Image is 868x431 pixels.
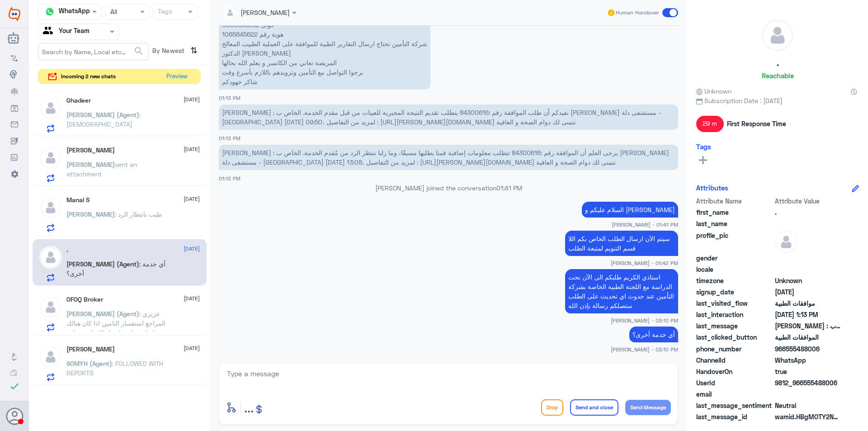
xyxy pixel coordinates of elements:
span: [DATE] [184,294,200,303]
span: [PERSON_NAME] (Agent) [66,310,139,317]
span: null [775,389,840,399]
span: . [775,208,840,217]
span: 2025-09-15T07:11:11.097Z [775,287,840,297]
span: موافقات الطبية [775,298,840,308]
p: 15/9/2025, 1:42 PM [565,231,678,256]
h5: Ghadeer [66,97,91,104]
span: Attribute Value [775,196,840,206]
span: [PERSON_NAME] - 01:41 PM [612,221,678,228]
span: [DATE] [184,195,200,203]
span: wamid.HBgMOTY2NTU1NDg4MDA2FQIAEhgUM0EwRkY0Q0ZEOTg4MDAyOTVGQUYA [775,412,840,422]
span: [PERSON_NAME] [66,161,115,168]
span: UserId [696,378,773,388]
img: defaultAdmin.png [39,147,62,169]
span: [PERSON_NAME] - 03:10 PM [611,317,678,324]
span: 2025-09-15T10:13:32.318Z [775,310,840,319]
span: [PERSON_NAME] - 01:42 PM [611,259,678,267]
img: defaultAdmin.png [39,346,62,368]
h6: Reachable [762,71,794,80]
span: Attribute Name [696,196,773,206]
span: null [775,265,840,274]
span: 966555488006 [775,344,840,354]
img: yourTeam.svg [43,25,57,38]
span: HandoverOn [696,367,773,376]
p: 15/9/2025, 1:13 PM [219,104,678,130]
span: sent an attachment [66,161,137,178]
h6: Attributes [696,184,728,192]
span: [PERSON_NAME] (Agent) [66,260,139,268]
span: 01:13 PM [219,175,241,181]
span: incoming 2 new chats [61,72,116,81]
img: defaultAdmin.png [39,196,62,219]
span: 01:13 PM [219,95,241,101]
span: first_name [696,208,773,217]
span: last_message_id [696,412,773,422]
span: locale [696,265,773,274]
p: 15/9/2025, 3:10 PM [565,269,678,313]
div: Tags [156,6,172,18]
span: last_interaction [696,310,773,319]
span: profile_pic [696,231,773,251]
img: Widebot Logo [9,7,20,21]
span: عميلنا العزيز : يرجى العلم أن الموافقة رقم :84300616 تتطلب معلومات إضافية قمنا بطلبها مسبقًا، وما... [775,321,840,331]
img: defaultAdmin.png [39,296,62,318]
span: 0 [775,401,840,410]
img: defaultAdmin.png [39,246,62,269]
span: 29 m [696,116,724,132]
span: [PERSON_NAME] - 03:10 PM [611,346,678,353]
button: Send and close [570,399,618,416]
h5: . [66,246,68,254]
span: 9812_966555488006 [775,378,840,388]
p: [PERSON_NAME] joined the conversation [219,183,678,193]
p: 15/9/2025, 3:10 PM [629,327,678,342]
span: 01:13 PM [219,135,241,141]
span: : FOLLOWED WITH REPORTS [66,360,163,377]
button: search [133,44,144,59]
img: whatsapp.png [43,5,57,19]
i: check [9,381,20,392]
span: First Response Time [727,119,786,128]
span: null [775,253,840,263]
span: signup_date [696,287,773,297]
span: 2 [775,355,840,365]
span: last_visited_flow [696,298,773,308]
span: last_message_sentiment [696,401,773,410]
p: 15/9/2025, 1:41 PM [582,202,678,218]
span: [DATE] [184,145,200,153]
h5: عبدالرحمن [66,147,115,154]
span: Human Handover [616,9,659,17]
span: [PERSON_NAME] : يرجى العلم أن الموافقة رقم :84300616 تتطلب معلومات إضافية قمنا بطلبها مسبقًا، وما... [222,149,669,166]
button: Avatar [6,407,23,425]
span: phone_number [696,344,773,354]
span: SOMYH (Agent) [66,360,112,367]
span: gender [696,253,773,263]
span: last_message [696,321,773,331]
span: Unknown [775,276,840,285]
span: 01:41 PM [496,184,522,192]
button: Preview [162,69,191,84]
span: [DATE] [184,95,200,104]
span: last_name [696,219,773,228]
span: true [775,367,840,376]
button: Drop [541,399,563,416]
img: defaultAdmin.png [39,97,62,119]
span: : [DEMOGRAPHIC_DATA] [66,111,141,128]
span: last_clicked_button [696,332,773,342]
input: Search by Name, Local etc… [38,43,148,60]
span: email [696,389,773,399]
span: الموافقات الطبية [775,332,840,342]
i: ⇅ [190,43,198,58]
span: Subscription Date : [DATE] [696,96,859,105]
span: ... [244,399,254,415]
span: [PERSON_NAME] : نفيدكم أن طلب الموافقة رقم :84300616 يتطلب تقديم النتيجة المخبرية للعينات من قبل ... [222,109,661,126]
h5: . [777,58,779,68]
h6: Tags [696,142,711,151]
span: By Newest [149,43,187,61]
span: [PERSON_NAME] (Agent) [66,111,139,118]
img: defaultAdmin.png [775,231,797,253]
h5: OFOQ Broker [66,296,103,303]
h5: shujath mohammed [66,346,115,353]
span: [DATE] [184,344,200,352]
span: timezone [696,276,773,285]
span: [PERSON_NAME] [66,210,115,218]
